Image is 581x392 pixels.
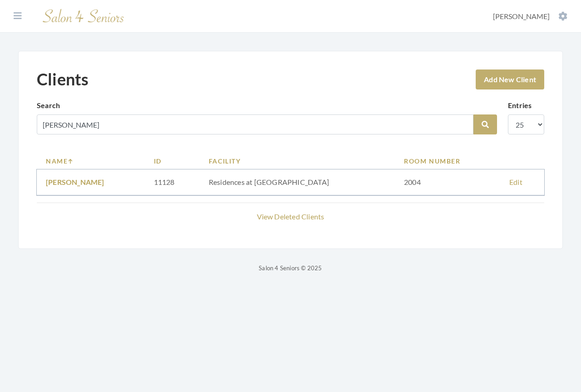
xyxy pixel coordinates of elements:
a: [PERSON_NAME] [46,178,104,186]
img: Salon 4 Seniors [38,5,129,27]
span: [PERSON_NAME] [493,12,550,20]
a: View Deleted Clients [257,212,325,221]
a: Add New Client [476,69,544,89]
a: Facility [209,156,386,166]
h1: Clients [37,69,89,89]
button: [PERSON_NAME] [490,11,570,21]
input: Search by name, facility or room number [37,114,473,134]
a: ID [154,156,191,166]
a: Room Number [404,156,491,166]
td: 11128 [145,169,200,195]
a: Edit [509,178,522,186]
td: Residences at [GEOGRAPHIC_DATA] [200,169,395,195]
a: Name [46,156,136,166]
td: 2004 [395,169,500,195]
label: Entries [508,100,532,111]
label: Search [37,100,60,111]
p: Salon 4 Seniors © 2025 [18,263,563,273]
